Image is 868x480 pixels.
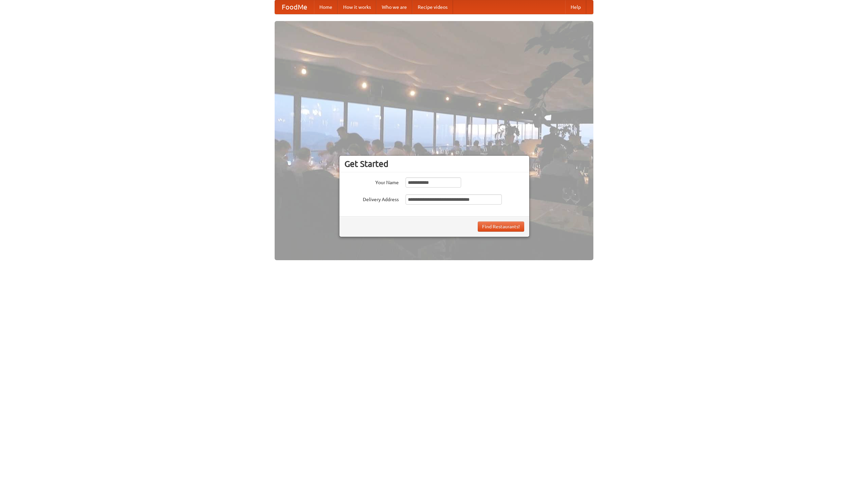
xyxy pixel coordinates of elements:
button: Find Restaurants! [478,222,524,232]
a: How it works [338,0,376,14]
h3: Get Started [344,159,524,169]
a: Recipe videos [412,0,453,14]
a: Help [565,0,586,14]
a: Who we are [376,0,412,14]
a: FoodMe [275,0,314,14]
a: Home [314,0,338,14]
label: Your Name [344,177,399,186]
label: Delivery Address [344,194,399,203]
